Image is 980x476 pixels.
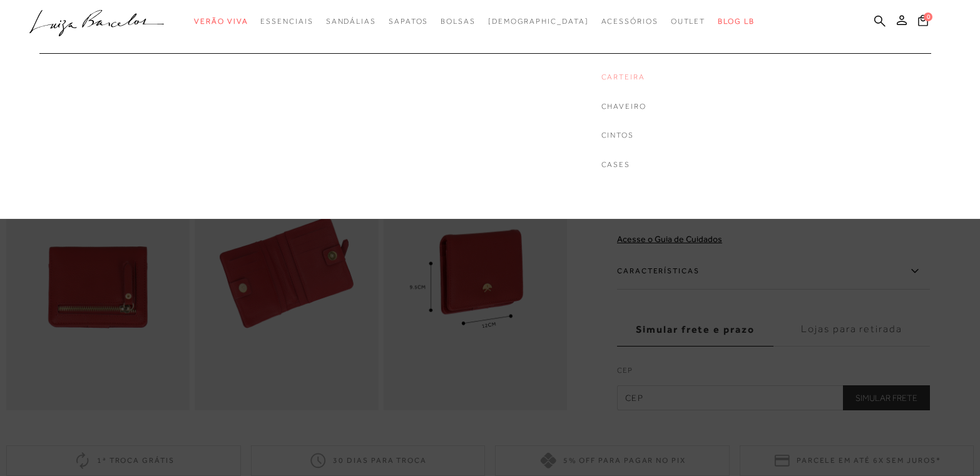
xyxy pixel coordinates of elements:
a: BLOG LB [718,10,754,33]
a: categoryNavScreenReaderText [601,10,658,33]
a: categoryNavScreenReaderText [389,10,428,33]
span: Outlet [671,17,706,26]
span: [DEMOGRAPHIC_DATA] [488,17,589,26]
span: Bolsas [441,17,476,26]
span: BLOG LB [718,17,754,26]
span: Sapatos [389,17,428,26]
span: Verão Viva [194,17,248,26]
a: categoryNavScreenReaderText [194,10,248,33]
a: noSubCategoriesText [601,72,646,83]
span: Sandálias [326,17,376,26]
a: noSubCategoriesText [601,130,646,141]
span: 0 [924,13,932,21]
a: categoryNavScreenReaderText [326,10,376,33]
span: Essenciais [260,17,313,26]
a: categoryNavScreenReaderText [441,10,476,33]
button: 0 [914,14,932,31]
a: noSubCategoriesText [601,160,646,170]
span: Acessórios [601,17,658,26]
a: noSubCategoriesText [488,10,589,33]
a: categoryNavScreenReaderText [671,10,706,33]
a: noSubCategoriesText [601,101,646,112]
a: categoryNavScreenReaderText [260,10,313,33]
